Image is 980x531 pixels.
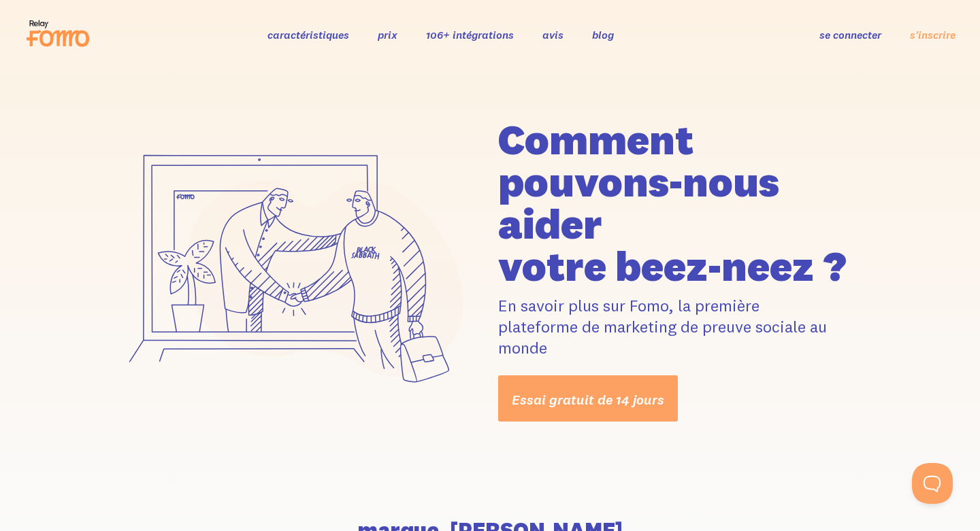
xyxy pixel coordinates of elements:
font: En savoir plus sur Fomo, la première [498,295,759,315]
iframe: Aide Scout Beacon - Ouvrir [912,463,953,504]
a: s'inscrire [910,28,955,42]
a: prix [378,28,397,41]
a: avis [542,28,563,41]
font: Essai gratuit de 14 jours [512,391,664,408]
a: blog [592,28,614,41]
font: Comment pouvons-nous aider [498,113,779,250]
a: Essai gratuit de 14 jours [498,375,678,422]
img: Fomo [18,18,67,67]
font: Ces données sont vérifiées ⓘ [149,79,230,86]
font: Business [136,35,180,48]
img: website_grey.svg [22,35,33,46]
a: caractéristiques [267,28,349,41]
font: Domaine : [DOMAIN_NAME] [35,35,156,46]
font: Domaine [70,80,105,90]
font: s'inscrire [910,28,955,41]
img: tab_domain_overview_orange.svg [55,79,66,90]
font: cette semaine. [83,35,205,60]
img: tab_keywords_by_traffic_grey.svg [154,79,165,90]
img: logo_orange.svg [22,22,33,33]
font: se sont abonnées à [83,24,182,48]
font: version [38,22,66,32]
font: plateforme de marketing de preuve sociale au monde [498,316,827,358]
font: 4.0.25 [66,22,90,32]
font: 23 personnes [83,24,149,37]
font: votre beez-neez ? [498,239,847,292]
a: se connecter [819,28,881,41]
font: Mots-clés [169,80,208,90]
a: 106+ intégrations [426,28,514,41]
